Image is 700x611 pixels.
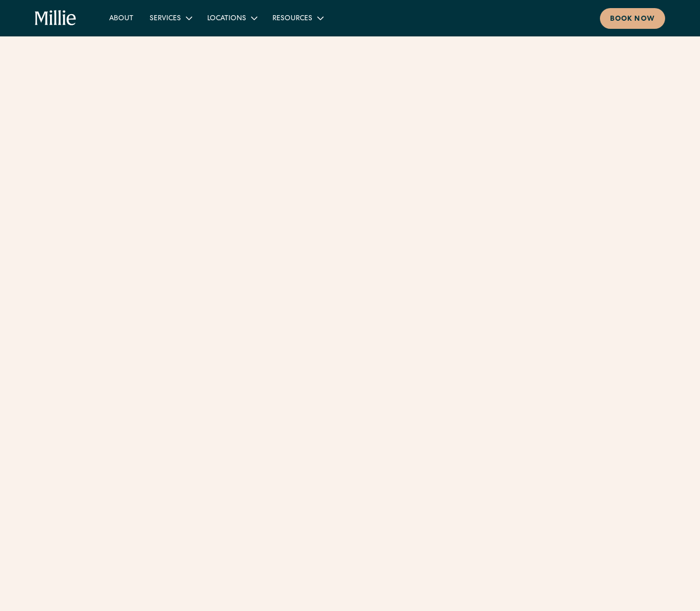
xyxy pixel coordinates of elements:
[264,10,331,26] div: Resources
[600,8,665,29] a: Book now
[272,14,312,24] div: Resources
[610,14,655,25] div: Book now
[101,10,142,26] a: About
[35,10,76,26] a: home
[150,14,181,24] div: Services
[207,14,246,24] div: Locations
[142,10,199,26] div: Services
[199,10,264,26] div: Locations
